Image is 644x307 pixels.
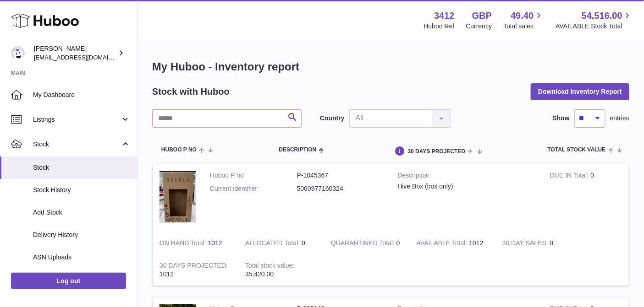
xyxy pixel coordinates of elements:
[160,262,228,271] strong: 30 DAYS PROJECTED
[33,208,130,217] span: Add Stock
[543,164,629,232] td: 0
[610,114,629,123] span: entries
[531,83,629,100] button: Download Inventory Report
[466,22,492,31] div: Currency
[417,239,469,249] strong: AVAILABLE Total
[556,22,633,31] span: AVAILABLE Stock Total
[398,171,536,182] strong: Description
[33,186,130,194] span: Stock History
[33,91,130,99] span: My Dashboard
[503,10,544,31] a: 49.40 Total sales
[161,147,197,153] span: Huboo P no
[424,22,455,31] div: Huboo Ref
[160,171,196,223] img: product image
[11,46,25,60] img: info@beeble.buzz
[550,172,590,181] strong: DUE IN Total
[503,22,544,31] span: Total sales
[153,254,238,285] td: 1012
[553,114,570,123] label: Show
[548,147,606,153] span: Total stock value
[245,270,274,278] span: 35,420.00
[331,239,396,249] strong: QUARANTINED Total
[238,232,324,254] td: 0
[152,86,230,98] h2: Stock with Huboo
[556,10,633,31] a: 54,516.00 AVAILABLE Stock Total
[33,163,130,172] span: Stock
[396,239,400,247] span: 0
[279,147,316,153] span: Description
[160,239,208,249] strong: ON HAND Total
[502,239,550,249] strong: 30 DAY SALES
[33,253,130,262] span: ASN Uploads
[33,115,121,124] span: Listings
[152,59,629,74] h1: My Huboo - Inventory report
[434,10,455,22] strong: 3412
[410,232,495,254] td: 1012
[34,44,116,62] div: [PERSON_NAME]
[582,10,622,22] span: 54,516.00
[297,184,384,193] dd: 5060977160324
[210,171,297,180] dt: Huboo P no
[398,182,536,191] div: Hive Box (box only)
[495,232,581,254] td: 0
[34,54,135,61] span: [EMAIL_ADDRESS][DOMAIN_NAME]
[210,184,297,193] dt: Current identifier
[33,231,130,239] span: Delivery History
[472,10,492,22] strong: GBP
[320,114,345,123] label: Country
[33,140,121,149] span: Stock
[511,10,534,22] span: 49.40
[11,273,126,289] a: Log out
[297,171,384,180] dd: P-1045367
[245,262,294,271] strong: Total stock value
[408,149,466,155] span: 30 DAYS PROJECTED
[153,232,238,254] td: 1012
[245,239,302,249] strong: ALLOCATED Total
